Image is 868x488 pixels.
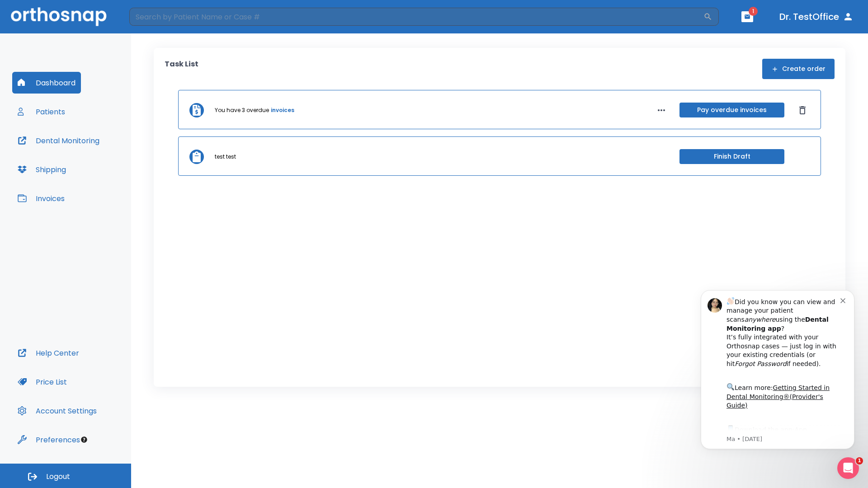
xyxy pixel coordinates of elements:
[129,8,703,26] input: Search by Patient Name or Case #
[215,153,236,161] p: test test
[12,130,105,151] button: Dental Monitoring
[46,472,70,482] span: Logout
[679,103,784,117] button: Pay overdue invoices
[749,7,758,16] span: 1
[12,400,102,422] button: Account Settings
[12,159,71,180] button: Shipping
[12,101,71,122] button: Patients
[856,457,863,465] span: 1
[12,188,70,209] button: Invoices
[762,59,835,79] button: Create order
[165,59,198,79] p: Task List
[80,436,88,444] div: Tooltip anchor
[795,103,810,117] button: Dismiss
[837,457,859,479] iframe: Intercom live chat
[12,371,72,393] button: Price List
[679,149,784,164] button: Finish Draft
[687,279,868,483] iframe: Intercom notifications message
[12,429,85,450] button: Preferences
[215,106,269,114] p: You have 3 overdue
[12,72,81,94] button: Dashboard
[12,342,85,364] button: Help Center
[776,9,857,25] button: Dr. TestOffice
[11,7,107,26] img: Orthosnap
[271,106,294,114] a: invoices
